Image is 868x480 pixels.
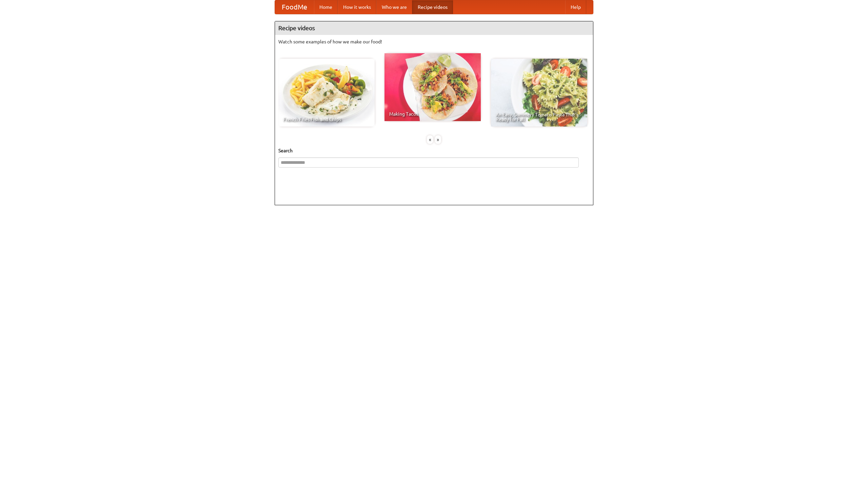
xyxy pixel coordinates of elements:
[412,0,453,14] a: Recipe videos
[278,59,375,127] a: French Fries Fish and Chips
[283,117,370,122] span: French Fries Fish and Chips
[275,21,593,35] h4: Recipe videos
[427,135,433,144] div: «
[565,0,586,14] a: Help
[278,147,590,154] h5: Search
[435,135,441,144] div: »
[278,38,590,45] p: Watch some examples of how we make our food!
[376,0,412,14] a: Who we are
[389,112,476,116] span: Making Tacos
[338,0,376,14] a: How it works
[384,53,481,121] a: Making Tacos
[314,0,338,14] a: Home
[491,59,587,127] a: An Easy, Summery Tomato Pasta That's Ready for Fall
[496,112,583,122] span: An Easy, Summery Tomato Pasta That's Ready for Fall
[275,0,314,14] a: FoodMe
